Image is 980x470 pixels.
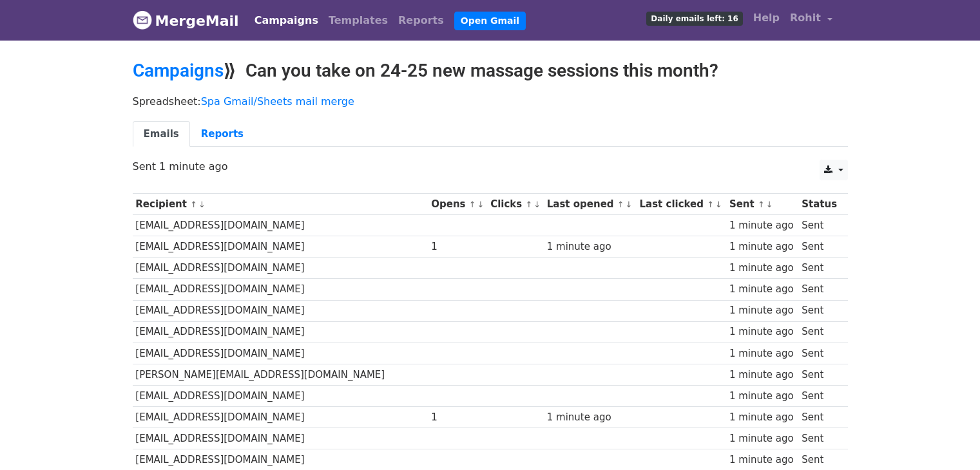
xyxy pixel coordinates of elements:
[133,160,848,173] p: Sent 1 minute ago
[469,200,476,209] a: ↑
[707,200,714,209] a: ↑
[198,200,206,209] a: ↓
[729,368,796,382] div: 1 minute ago
[729,453,796,467] div: 1 minute ago
[726,194,798,215] th: Sent
[249,8,323,33] a: Campaigns
[547,410,633,425] div: 1 minute ago
[729,389,796,404] div: 1 minute ago
[323,8,393,33] a: Templates
[637,194,726,215] th: Last clicked
[798,300,841,321] td: Sent
[201,95,354,108] a: Spa Gmail/Sheets mail merge
[428,194,487,215] th: Opens
[798,364,841,385] td: Sent
[715,200,722,209] a: ↓
[729,410,796,425] div: 1 minute ago
[798,385,841,406] td: Sent
[729,282,796,297] div: 1 minute ago
[798,407,841,428] td: Sent
[133,236,428,258] td: [EMAIL_ADDRESS][DOMAIN_NAME]
[790,10,821,26] span: Rohit
[729,303,796,318] div: 1 minute ago
[133,300,428,321] td: [EMAIL_ADDRESS][DOMAIN_NAME]
[133,60,848,82] h2: ⟫ Can you take on 24-25 new massage sessions this month?
[544,194,637,215] th: Last opened
[626,200,633,209] a: ↓
[133,95,848,108] p: Spreadsheet:
[729,218,796,233] div: 1 minute ago
[785,5,838,35] a: Rohit
[133,60,224,81] a: Campaigns
[431,410,484,425] div: 1
[454,12,526,30] a: Open Gmail
[133,407,428,428] td: [EMAIL_ADDRESS][DOMAIN_NAME]
[547,240,633,254] div: 1 minute ago
[133,321,428,343] td: [EMAIL_ADDRESS][DOMAIN_NAME]
[617,200,624,209] a: ↑
[798,215,841,236] td: Sent
[729,431,796,446] div: 1 minute ago
[133,121,190,147] a: Emails
[748,5,785,31] a: Help
[393,8,449,33] a: Reports
[798,428,841,449] td: Sent
[431,240,484,254] div: 1
[798,236,841,258] td: Sent
[133,385,428,406] td: [EMAIL_ADDRESS][DOMAIN_NAME]
[798,279,841,300] td: Sent
[798,194,841,215] th: Status
[487,194,544,215] th: Clicks
[133,7,239,34] a: MergeMail
[729,324,796,339] div: 1 minute ago
[766,200,773,209] a: ↓
[798,258,841,279] td: Sent
[798,343,841,364] td: Sent
[525,200,532,209] a: ↑
[133,428,428,449] td: [EMAIL_ADDRESS][DOMAIN_NAME]
[133,364,428,385] td: [PERSON_NAME][EMAIL_ADDRESS][DOMAIN_NAME]
[477,200,485,209] a: ↓
[729,261,796,276] div: 1 minute ago
[190,121,255,147] a: Reports
[729,240,796,254] div: 1 minute ago
[758,200,765,209] a: ↑
[133,279,428,300] td: [EMAIL_ADDRESS][DOMAIN_NAME]
[641,5,747,31] a: Daily emails left: 16
[729,346,796,361] div: 1 minute ago
[533,200,541,209] a: ↓
[133,215,428,236] td: [EMAIL_ADDRESS][DOMAIN_NAME]
[133,258,428,279] td: [EMAIL_ADDRESS][DOMAIN_NAME]
[798,321,841,343] td: Sent
[133,343,428,364] td: [EMAIL_ADDRESS][DOMAIN_NAME]
[133,194,428,215] th: Recipient
[646,12,742,26] span: Daily emails left: 16
[133,10,152,30] img: MergeMail logo
[190,200,197,209] a: ↑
